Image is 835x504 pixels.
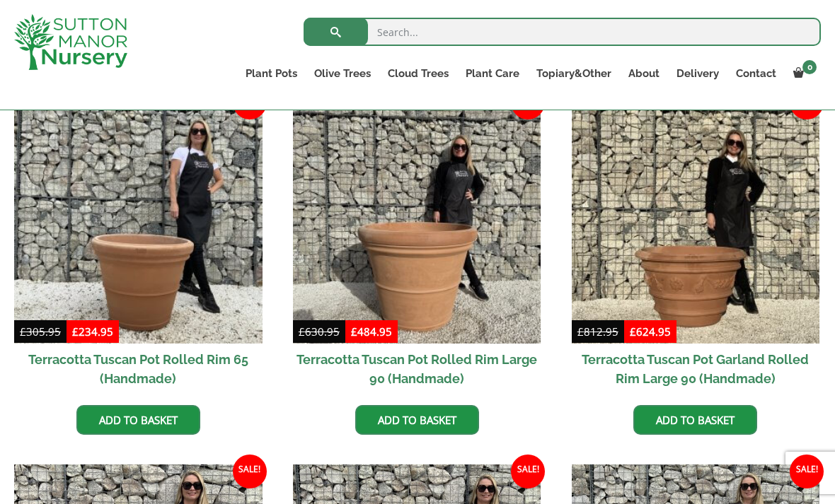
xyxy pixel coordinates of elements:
a: Topiary&Other [528,64,620,83]
span: £ [630,324,636,339]
a: Plant Pots [237,64,306,83]
bdi: 630.95 [299,324,340,339]
span: £ [72,324,79,339]
a: Plant Care [457,64,528,83]
h2: Terracotta Tuscan Pot Garland Rolled Rim Large 90 (Handmade) [572,344,820,394]
a: Sale! Terracotta Tuscan Pot Rolled Rim 65 (Handmade) [14,95,263,394]
span: £ [577,324,584,339]
a: Delivery [668,64,727,83]
h2: Terracotta Tuscan Pot Rolled Rim Large 90 (Handmade) [293,344,541,394]
img: logo [14,14,127,70]
a: Cloud Trees [379,64,457,83]
a: Sale! Terracotta Tuscan Pot Rolled Rim Large 90 (Handmade) [293,95,541,394]
a: 0 [785,64,821,83]
span: Sale! [790,455,824,488]
a: About [620,64,668,83]
bdi: 812.95 [577,324,618,339]
a: Add to basket: “Terracotta Tuscan Pot Garland Rolled Rim Large 90 (Handmade)” [633,405,757,435]
bdi: 624.95 [630,324,671,339]
a: Add to basket: “Terracotta Tuscan Pot Rolled Rim Large 90 (Handmade)” [355,405,479,435]
span: Sale! [511,455,545,488]
bdi: 484.95 [351,324,392,339]
span: £ [299,324,305,339]
span: Sale! [233,455,267,488]
a: Olive Trees [306,64,379,83]
a: Sale! Terracotta Tuscan Pot Garland Rolled Rim Large 90 (Handmade) [572,95,820,394]
bdi: 305.95 [20,324,61,339]
a: Add to basket: “Terracotta Tuscan Pot Rolled Rim 65 (Handmade)” [76,405,200,435]
input: Search... [304,18,821,46]
img: Terracotta Tuscan Pot Rolled Rim 65 (Handmade) [14,95,263,344]
img: Terracotta Tuscan Pot Garland Rolled Rim Large 90 (Handmade) [572,95,820,344]
span: 0 [802,60,817,74]
bdi: 234.95 [72,324,113,339]
a: Contact [727,64,785,83]
span: £ [20,324,26,339]
img: Terracotta Tuscan Pot Rolled Rim Large 90 (Handmade) [293,95,541,344]
span: £ [351,324,357,339]
h2: Terracotta Tuscan Pot Rolled Rim 65 (Handmade) [14,344,263,394]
